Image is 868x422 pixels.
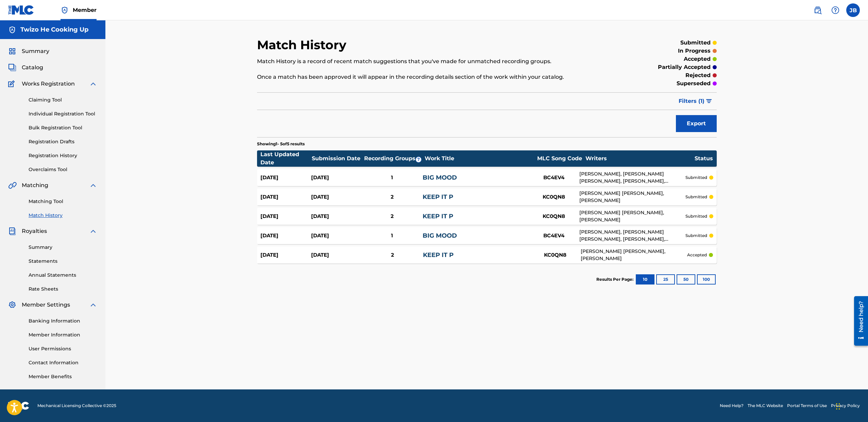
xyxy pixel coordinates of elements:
button: Export [676,115,717,132]
img: logo [8,402,29,410]
div: [PERSON_NAME] [PERSON_NAME], [PERSON_NAME] [579,209,685,223]
p: submitted [685,175,707,181]
div: KC0QN8 [528,213,579,220]
div: BC4EV4 [528,232,579,240]
a: Member Information [29,331,97,338]
p: submitted [685,194,707,200]
button: 50 [677,274,695,285]
span: Member Settings [22,301,70,309]
a: Registration Drafts [29,138,97,145]
img: Works Registration [8,80,17,88]
button: 100 [697,274,716,285]
span: Royalties [22,227,47,235]
div: [DATE] [311,174,362,182]
div: [DATE] [311,193,362,201]
div: 1 [362,174,423,182]
a: KEEP IT P [423,251,454,259]
a: Individual Registration Tool [29,110,97,117]
div: Drag [836,396,840,417]
div: Work Title [425,154,533,163]
div: 2 [362,251,423,259]
img: Top Rightsholder [61,6,69,14]
div: [DATE] [260,193,311,201]
a: Public Search [811,3,824,17]
button: 10 [636,274,654,285]
a: Match History [29,212,97,219]
button: 25 [656,274,675,285]
a: Contact Information [29,359,97,366]
div: MLC Song Code [534,154,585,163]
a: Rate Sheets [29,286,97,293]
img: help [831,6,839,14]
div: BC4EV4 [528,174,579,182]
p: rejected [685,71,711,79]
div: 2 [362,213,423,220]
div: [DATE] [311,232,362,240]
p: Showing 1 - 5 of 5 results [257,141,305,147]
img: search [814,6,822,14]
img: expand [89,227,97,235]
div: Submission Date [312,154,363,163]
h5: Twizo He Cooking Up [20,26,88,34]
img: Member Settings [8,301,16,309]
a: The MLC Website [748,403,783,409]
div: User Menu [846,3,860,17]
div: Last Updated Date [260,150,311,167]
a: Statements [29,258,97,265]
a: User Permissions [29,345,97,352]
a: Portal Terms of Use [787,403,827,409]
div: Recording Groups [363,154,424,163]
div: [DATE] [260,232,311,240]
div: [PERSON_NAME], [PERSON_NAME] [PERSON_NAME], [PERSON_NAME], [PERSON_NAME] [579,228,685,243]
p: partially accepted [658,63,711,71]
div: [PERSON_NAME] [PERSON_NAME], [PERSON_NAME] [581,248,687,262]
p: superseded [677,79,711,88]
a: Matching Tool [29,198,97,205]
span: ? [416,157,421,162]
a: Overclaims Tool [29,166,97,173]
h2: Match History [257,37,350,53]
div: KC0QN8 [528,193,579,201]
a: Claiming Tool [29,96,97,104]
p: accepted [684,55,711,63]
div: Help [829,3,842,17]
div: [DATE] [260,213,311,220]
div: Writers [585,154,694,163]
div: [PERSON_NAME], [PERSON_NAME] [PERSON_NAME], [PERSON_NAME], [PERSON_NAME] [579,170,685,185]
a: Need Help? [720,403,744,409]
span: Filters ( 1 ) [679,97,704,105]
a: BIG MOOD [423,232,457,239]
img: Matching [8,181,17,189]
p: Match History is a record of recent match suggestions that you've made for unmatched recording gr... [257,57,611,66]
span: Member [73,6,97,14]
span: Works Registration [22,80,75,88]
img: Royalties [8,227,16,235]
img: expand [89,301,97,309]
button: Filters (1) [675,93,717,110]
p: accepted [687,252,707,258]
img: Summary [8,47,16,55]
a: SummarySummary [8,47,49,55]
a: KEEP IT P [423,213,453,220]
div: [DATE] [260,174,311,182]
a: KEEP IT P [423,193,453,201]
iframe: Resource Center [849,294,868,348]
div: [DATE] [311,213,362,220]
a: Privacy Policy [831,403,860,409]
img: Accounts [8,26,16,34]
iframe: Chat Widget [834,389,868,422]
span: Matching [22,181,48,189]
img: expand [89,181,97,189]
p: submitted [685,213,707,219]
span: Catalog [22,63,43,72]
img: filter [706,99,712,103]
div: [DATE] [260,251,311,259]
div: 1 [362,232,423,240]
a: Bulk Registration Tool [29,124,97,131]
div: KC0QN8 [530,251,581,259]
div: Status [695,154,713,163]
a: CatalogCatalog [8,63,43,72]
